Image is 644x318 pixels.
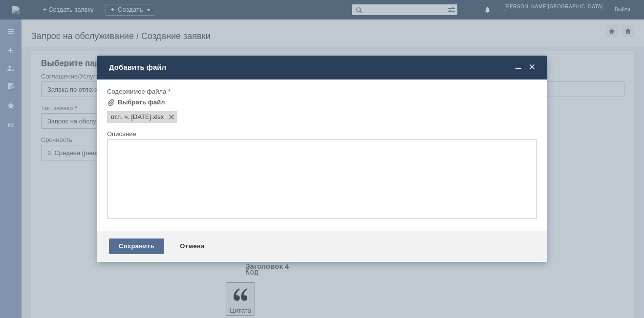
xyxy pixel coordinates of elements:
div: Необходимо удалить отложенный чек за [DATE] [4,4,143,20]
div: Выбрать файл [118,99,165,106]
span: отл. ч. 01.09.25.xlsx [151,113,164,121]
div: Содержимое файла [107,88,535,95]
span: Закрыть [527,63,537,72]
span: Свернуть (Ctrl + M) [514,63,523,72]
div: Добавить файл [109,63,537,72]
div: Описание [107,131,535,137]
span: отл. ч. 01.09.25.xlsx [111,113,151,121]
